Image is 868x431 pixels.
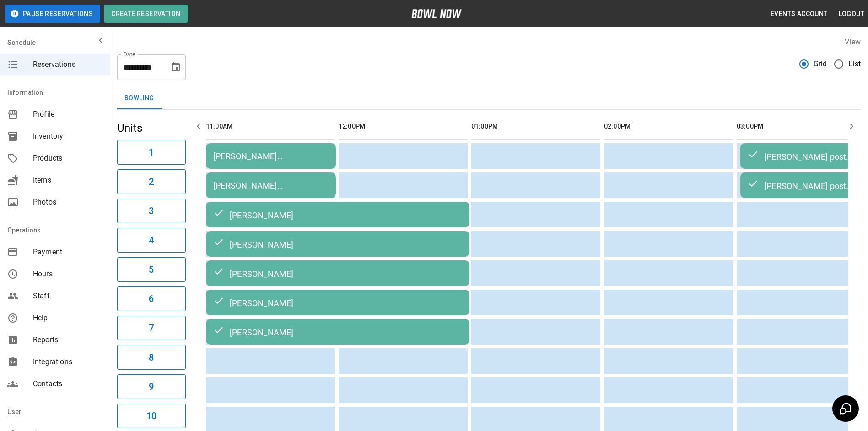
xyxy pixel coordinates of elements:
[117,169,186,194] button: 2
[146,409,156,423] h6: 10
[33,197,102,208] span: Photos
[748,151,863,162] div: [PERSON_NAME] post bowl
[149,262,154,277] h6: 5
[33,131,102,142] span: Inventory
[117,140,186,165] button: 1
[848,59,861,70] span: List
[149,321,154,335] h6: 7
[748,180,863,191] div: [PERSON_NAME] post bowl
[213,326,462,337] div: [PERSON_NAME]
[33,291,102,302] span: Staff
[339,113,468,140] th: 12:00PM
[149,145,154,160] h6: 1
[213,268,462,279] div: [PERSON_NAME]
[213,151,329,161] div: [PERSON_NAME] [PERSON_NAME]
[117,121,186,135] h5: Units
[117,199,186,223] button: 3
[117,316,186,340] button: 7
[149,174,154,189] h6: 2
[33,378,102,389] span: Contacts
[814,59,827,70] span: Grid
[33,109,102,120] span: Profile
[33,356,102,367] span: Integrations
[471,113,600,140] th: 01:00PM
[117,404,186,428] button: 10
[149,350,154,365] h6: 8
[835,5,868,22] button: Logout
[33,59,102,70] span: Reservations
[117,374,186,399] button: 9
[117,257,186,282] button: 5
[33,153,102,164] span: Products
[149,204,154,218] h6: 3
[117,228,186,253] button: 4
[149,233,154,248] h6: 4
[104,5,188,23] button: Create Reservation
[5,5,100,23] button: Pause Reservations
[213,181,329,190] div: [PERSON_NAME] [PERSON_NAME]
[604,113,733,140] th: 02:00PM
[117,87,861,109] div: inventory tabs
[117,87,162,109] button: Bowling
[117,286,186,311] button: 6
[33,269,102,280] span: Hours
[213,238,462,249] div: [PERSON_NAME]
[33,247,102,258] span: Payment
[213,209,462,220] div: [PERSON_NAME]
[149,379,154,394] h6: 9
[167,58,185,76] button: Choose date, selected date is Oct 7, 2025
[33,312,102,323] span: Help
[149,291,154,306] h6: 6
[213,297,462,308] div: [PERSON_NAME]
[411,9,462,18] img: logo
[33,334,102,345] span: Reports
[206,113,335,140] th: 11:00AM
[117,345,186,370] button: 8
[767,5,831,22] button: Events Account
[33,175,102,186] span: Items
[845,38,861,46] label: View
